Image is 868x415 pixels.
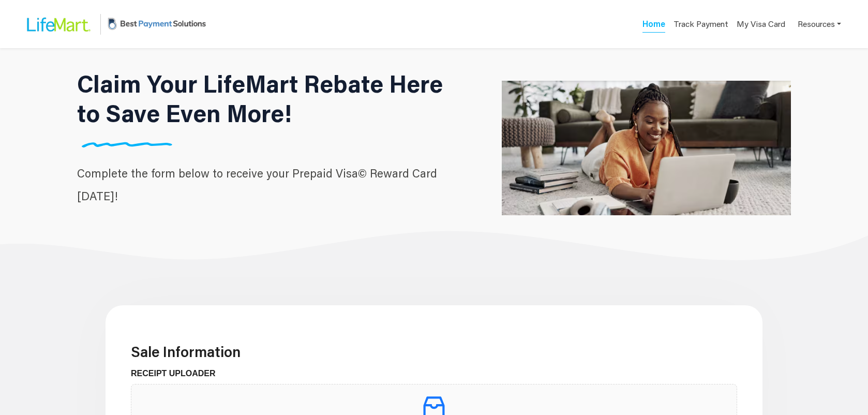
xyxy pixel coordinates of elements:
[77,162,459,207] p: Complete the form below to receive your Prepaid Visa© Reward Card [DATE]!
[19,8,96,41] img: LifeMart Logo
[131,343,737,361] h3: Sale Information
[674,18,728,33] a: Track Payment
[105,7,208,41] img: BPS Logo
[502,27,791,269] img: LifeMart Hero
[77,142,176,147] img: Divider
[77,69,459,128] h1: Claim Your LifeMart Rebate Here to Save Even More!
[642,18,665,33] a: Home
[19,7,208,41] a: LifeMart LogoBPS Logo
[131,367,223,380] label: RECEIPT UPLOADER
[798,13,841,35] a: Resources
[737,13,785,35] a: My Visa Card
